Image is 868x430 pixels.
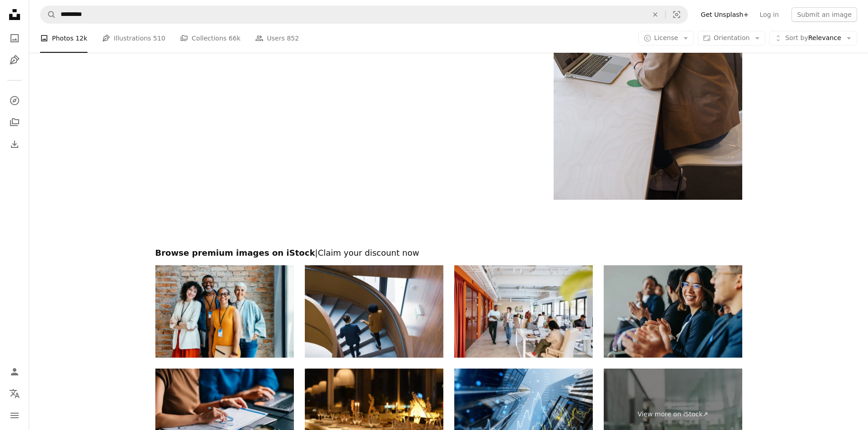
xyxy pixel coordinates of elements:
span: Relevance [785,34,841,43]
button: Orientation [698,31,765,46]
span: 852 [287,33,299,43]
a: woman in brown coat using macbook air [554,54,742,62]
button: Sort byRelevance [769,31,857,46]
button: Submit an image [791,7,857,22]
span: Orientation [714,34,750,41]
h2: Browse premium images on iStock [155,248,742,258]
a: Illustrations 510 [102,24,165,53]
span: 66k [229,33,241,43]
span: | Claim your discount now [315,248,419,258]
span: Sort by [785,34,808,41]
button: Search Unsplash [41,6,56,23]
span: License [654,34,678,41]
span: 510 [153,33,165,43]
button: Clear [645,6,665,23]
a: Photos [5,29,24,47]
button: Visual search [666,6,688,23]
a: Users 852 [255,24,299,53]
a: Log in / Sign up [5,363,24,381]
a: Download History [5,135,24,153]
form: Find visuals sitewide [40,5,688,24]
button: Language [5,384,24,403]
a: Log in [754,7,784,22]
a: Illustrations [5,51,24,69]
a: Home — Unsplash [5,5,24,25]
a: Get Unsplash+ [695,7,754,22]
img: Smiling and confident group of diverse professionals standing together in a welcoming office envi... [155,265,294,358]
img: Modern Collaborative Office Space with Diverse Professionals Working in a Co-Working Environment [454,265,593,358]
button: Menu [5,406,24,425]
a: Collections 66k [180,24,241,53]
img: Diverse colleagues clapping and smiling during business meeting [604,265,742,358]
a: Collections [5,113,24,132]
img: Business Colleagues Discussing on Spiral Staircase [305,265,443,358]
button: License [638,31,694,46]
a: Explore [5,91,24,110]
